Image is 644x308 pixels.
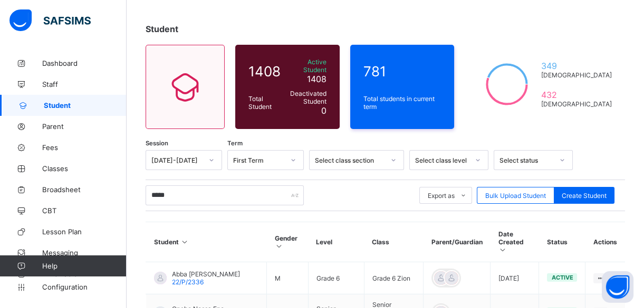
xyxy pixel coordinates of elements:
[499,156,553,164] div: Select status
[551,274,573,281] span: active
[415,156,469,164] div: Select class level
[172,278,204,286] span: 22/P/2336
[146,24,178,34] span: Student
[602,271,633,303] button: Open asap
[539,222,585,262] th: Status
[289,90,326,105] span: Deactivated Student
[42,122,127,131] span: Parent
[42,143,127,152] span: Fees
[307,74,326,84] span: 1408
[541,61,612,71] span: 349
[428,192,455,200] span: Export as
[562,192,607,200] span: Create Student
[42,164,127,173] span: Classes
[172,270,240,278] span: Abba [PERSON_NAME]
[227,140,243,147] span: Term
[248,63,283,80] span: 1408
[267,262,309,294] td: M
[541,90,612,100] span: 432
[267,222,309,262] th: Gender
[42,80,127,88] span: Staff
[315,156,385,164] div: Select class section
[180,238,189,246] i: Sort in Ascending Order
[42,185,127,194] span: Broadsheet
[308,222,364,262] th: Level
[42,262,126,270] span: Help
[233,156,284,164] div: First Term
[289,58,326,74] span: Active Student
[151,156,203,164] div: [DATE]-[DATE]
[146,140,168,147] span: Session
[541,100,612,108] span: [DEMOGRAPHIC_DATA]
[491,262,539,294] td: [DATE]
[363,95,441,111] span: Total students in current term
[42,227,127,236] span: Lesson Plan
[485,192,546,200] span: Bulk Upload Student
[146,222,267,262] th: Student
[498,246,507,254] i: Sort in Ascending Order
[585,222,625,262] th: Actions
[42,59,127,67] span: Dashboard
[9,9,91,32] img: safsims
[42,249,127,257] span: Messaging
[308,262,364,294] td: Grade 6
[363,63,441,80] span: 781
[364,262,424,294] td: Grade 6 Zion
[275,242,284,250] i: Sort in Ascending Order
[491,222,539,262] th: Date Created
[364,222,424,262] th: Class
[321,105,326,116] span: 0
[42,206,127,215] span: CBT
[246,92,286,113] div: Total Student
[44,101,127,110] span: Student
[541,71,612,79] span: [DEMOGRAPHIC_DATA]
[424,222,491,262] th: Parent/Guardian
[42,283,126,291] span: Configuration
